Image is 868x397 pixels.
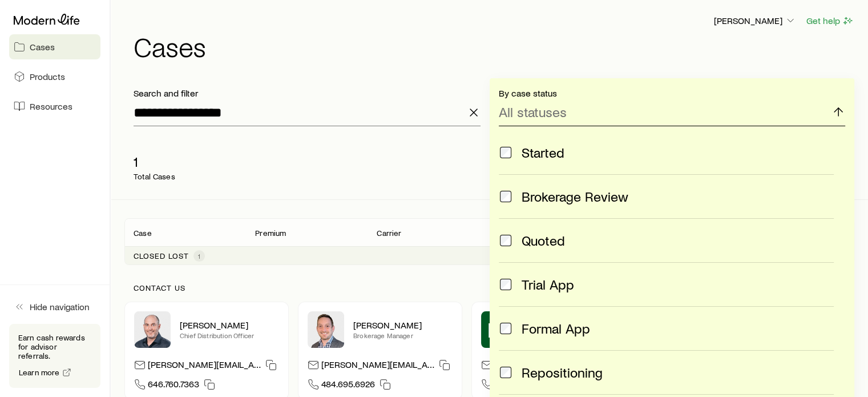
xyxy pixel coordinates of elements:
p: Carrier [377,228,401,238]
span: Products [30,71,65,82]
p: [PERSON_NAME] [180,319,279,331]
input: Formal App [500,323,511,334]
input: Quoted [500,235,511,246]
span: 1 [198,251,200,260]
img: Dan Pierson [134,311,171,348]
input: Repositioning [500,367,511,378]
a: Products [9,64,100,89]
p: By case status [499,87,846,99]
input: Started [500,147,511,158]
span: Hide navigation [30,301,90,312]
img: Brandon Parry [308,311,344,348]
button: Get help [806,14,854,27]
p: 1 [134,154,175,170]
span: 646.760.7363 [148,378,199,394]
p: [PERSON_NAME] [714,15,796,26]
button: [PERSON_NAME] [713,14,797,28]
input: Brokerage Review [500,191,511,202]
p: All statuses [499,104,567,120]
a: Resources [9,94,100,119]
div: Earn cash rewards for advisor referrals.Learn more [9,324,100,388]
p: Premium [255,228,286,238]
span: Started [522,145,564,161]
span: Learn more [19,368,60,376]
p: [PERSON_NAME][EMAIL_ADDRESS][DOMAIN_NAME] [321,359,434,374]
span: Quoted [522,232,565,248]
button: Hide navigation [9,294,100,319]
span: 484.695.6926 [321,378,375,394]
span: EH [487,318,512,341]
p: Earn cash rewards for advisor referrals. [18,333,91,360]
span: Formal App [522,320,590,336]
span: Resources [30,101,72,112]
p: Brokerage Manager [353,331,453,340]
p: Case [134,228,152,238]
h1: Cases [134,33,854,60]
span: Cases [30,41,55,53]
p: [PERSON_NAME][EMAIL_ADDRESS][DOMAIN_NAME] [148,359,261,374]
div: Client cases [124,218,854,265]
p: Search and filter [134,87,481,99]
p: Contact us [134,283,845,292]
a: Cases [9,34,100,59]
p: [PERSON_NAME] [353,319,453,331]
span: Trial App [522,276,574,292]
p: Total Cases [134,172,175,181]
input: Trial App [500,279,511,290]
span: Repositioning [522,364,603,380]
span: Brokerage Review [522,189,628,204]
p: Closed lost [134,251,189,260]
p: Chief Distribution Officer [180,331,279,340]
